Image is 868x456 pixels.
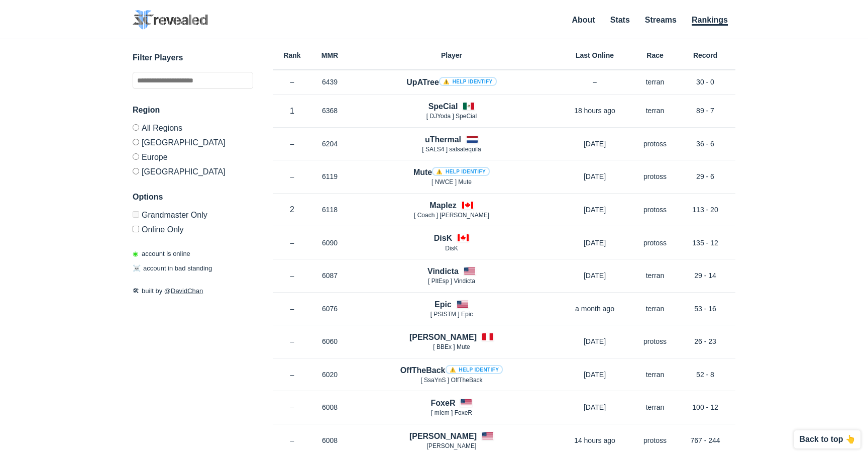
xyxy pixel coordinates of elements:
[273,204,311,215] p: 2
[555,435,635,445] p: 14 hours ago
[425,134,461,145] h4: uThermal
[273,370,311,380] p: –
[133,191,253,203] h3: Options
[555,77,635,87] p: –
[133,135,253,149] label: [GEOGRAPHIC_DATA]
[311,238,349,248] p: 6090
[555,402,635,412] p: [DATE]
[409,331,477,343] h4: [PERSON_NAME]
[273,105,311,117] p: 1
[133,211,139,218] input: Grandmaster Only
[675,336,735,346] p: 26 - 23
[273,336,311,346] p: –
[420,377,482,384] span: [ SsaYnS ] OffTheBack
[273,435,311,445] p: –
[572,16,595,24] a: About
[133,124,139,131] input: All Regions
[133,149,253,164] label: Europe
[273,402,311,412] p: –
[555,238,635,248] p: [DATE]
[133,164,253,176] label: [GEOGRAPHIC_DATA]
[635,402,675,412] p: terran
[430,311,473,318] span: [ PSISTM ] Epic
[133,124,253,135] label: All Regions
[414,212,489,219] span: [ Coach ] [PERSON_NAME]
[675,77,735,87] p: 30 - 0
[422,146,481,153] span: [ SALS4 ] salsatequila
[439,77,497,86] a: ⚠️ Help identify
[133,287,139,295] span: 🛠
[311,304,349,314] p: 6076
[426,113,477,120] span: [ DJYoda ] SpeCial
[555,336,635,346] p: [DATE]
[273,304,311,314] p: –
[635,370,675,380] p: terran
[273,238,311,248] p: –
[273,52,311,59] h6: Rank
[311,370,349,380] p: 6020
[133,168,139,174] input: [GEOGRAPHIC_DATA]
[406,76,496,88] h4: UpATree
[675,106,735,116] p: 89 - 7
[133,226,139,232] input: Online Only
[635,52,675,59] h6: Race
[675,435,735,445] p: 767 - 244
[133,250,138,257] span: ◉
[675,52,735,59] h6: Record
[692,16,728,26] a: Rankings
[675,205,735,215] p: 113 - 20
[413,166,490,178] h4: Mute
[171,287,203,295] a: DavidChan
[133,222,253,234] label: Only show accounts currently laddering
[446,365,503,374] a: ⚠️ Help identify
[133,104,253,116] h3: Region
[675,270,735,281] p: 29 - 14
[428,278,475,285] span: [ PltEsp ] Vindicta
[133,153,139,160] input: Europe
[133,52,253,64] h3: Filter Players
[635,435,675,445] p: protoss
[635,139,675,149] p: protoss
[273,270,311,281] p: –
[635,205,675,215] p: protoss
[133,249,190,259] p: account is online
[635,238,675,248] p: protoss
[133,263,212,273] p: account in bad standing
[431,178,472,186] span: [ NWCE ] Mute
[349,52,555,59] h6: Player
[635,270,675,281] p: terran
[400,364,503,376] h4: OffTheBack
[428,101,458,112] h4: SpeCial
[645,16,677,24] a: Streams
[431,409,472,416] span: [ mIem ] FoxeR
[311,171,349,181] p: 6119
[555,52,635,59] h6: Last Online
[555,270,635,281] p: [DATE]
[133,286,253,296] p: built by @
[635,304,675,314] p: terran
[273,171,311,181] p: –
[555,370,635,380] p: [DATE]
[311,270,349,281] p: 6087
[799,435,855,443] p: Back to top 👆
[311,205,349,215] p: 6118
[635,171,675,181] p: protoss
[431,397,456,409] h4: FoxeR
[433,343,470,350] span: [ BBEx ] Mute
[427,442,477,449] span: [PERSON_NAME]
[273,77,311,87] p: –
[409,430,477,442] h4: [PERSON_NAME]
[311,139,349,149] p: 6204
[675,171,735,181] p: 29 - 6
[311,77,349,87] p: 6439
[432,167,490,176] a: ⚠️ Help identify
[675,238,735,248] p: 135 - 12
[555,139,635,149] p: [DATE]
[311,52,349,59] h6: MMR
[133,139,139,145] input: [GEOGRAPHIC_DATA]
[434,232,452,244] h4: DisK
[311,402,349,412] p: 6008
[133,264,141,272] span: ☠️
[311,435,349,445] p: 6008
[675,139,735,149] p: 36 - 6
